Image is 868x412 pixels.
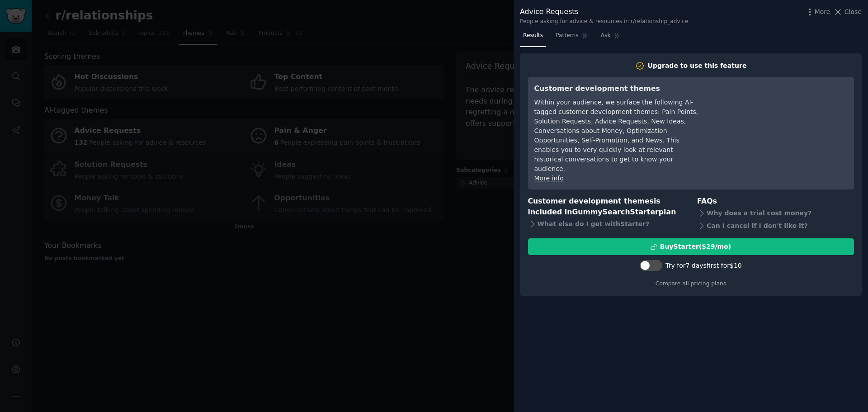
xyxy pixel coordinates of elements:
[528,196,685,218] h3: Customer development themes is included in plan
[520,6,689,18] div: Advice Requests
[520,18,689,26] div: People asking for advice & resources in r/relationship_advice
[598,28,623,47] a: Ask
[528,218,685,231] div: What else do I get with Starter ?
[520,28,546,47] a: Results
[805,7,830,17] button: More
[534,175,564,182] a: More info
[534,83,699,95] h3: Customer development themes
[601,32,611,40] span: Ask
[815,7,830,17] span: More
[844,7,862,17] span: Close
[697,196,854,207] h3: FAQs
[552,28,591,47] a: Patterns
[833,7,862,17] button: Close
[697,219,854,232] div: Can I cancel if I don't like it?
[648,61,747,71] div: Upgrade to use this feature
[528,238,854,255] button: BuyStarter($29/mo)
[712,83,848,151] iframe: YouTube video player
[697,207,854,219] div: Why does a trial cost money?
[665,261,741,270] div: Try for 7 days first for $10
[656,280,726,287] a: Compare all pricing plans
[660,242,731,251] div: Buy Starter ($ 29 /mo )
[523,32,543,40] span: Results
[534,98,699,174] div: Within your audience, we surface the following AI-tagged customer development themes: Pain Points...
[556,32,578,40] span: Patterns
[572,208,658,216] span: GummySearch Starter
